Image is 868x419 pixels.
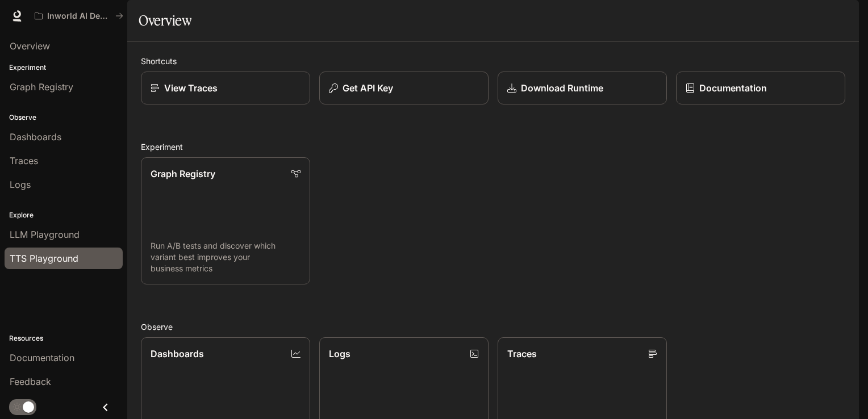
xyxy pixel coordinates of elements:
[139,9,191,32] h1: Overview
[47,11,111,21] p: Inworld AI Demos
[141,321,845,333] h2: Observe
[141,55,845,67] h2: Shortcuts
[141,141,845,153] h2: Experiment
[141,157,310,284] a: Graph RegistryRun A/B tests and discover which variant best improves your business metrics
[676,72,845,104] a: Documentation
[30,5,128,27] button: All workspaces
[498,72,667,104] a: Download Runtime
[151,347,204,361] p: Dashboards
[343,81,393,95] p: Get API Key
[141,72,310,104] a: View Traces
[164,81,218,95] p: View Traces
[507,347,537,361] p: Traces
[319,72,489,104] button: Get API Key
[151,167,215,181] p: Graph Registry
[151,240,301,274] p: Run A/B tests and discover which variant best improves your business metrics
[699,81,767,95] p: Documentation
[521,81,603,95] p: Download Runtime
[329,347,350,361] p: Logs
